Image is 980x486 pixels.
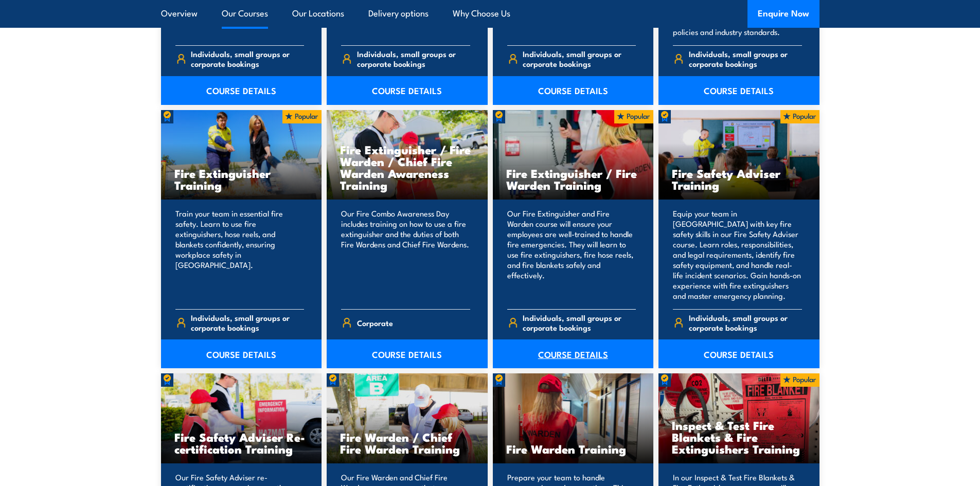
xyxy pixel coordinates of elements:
[161,339,322,368] a: COURSE DETAILS
[673,208,802,301] p: Equip your team in [GEOGRAPHIC_DATA] with key fire safety skills in our Fire Safety Adviser cours...
[658,76,819,105] a: COURSE DETAILS
[493,76,654,105] a: COURSE DETAILS
[191,49,304,68] span: Individuals, small groups or corporate bookings
[672,419,806,455] h3: Inspect & Test Fire Blankets & Fire Extinguishers Training
[161,76,322,105] a: COURSE DETAILS
[507,208,636,301] p: Our Fire Extinguisher and Fire Warden course will ensure your employees are well-trained to handl...
[506,167,640,191] h3: Fire Extinguisher / Fire Warden Training
[506,443,640,455] h3: Fire Warden Training
[357,49,470,68] span: Individuals, small groups or corporate bookings
[340,143,474,191] h3: Fire Extinguisher / Fire Warden / Chief Fire Warden Awareness Training
[357,315,393,331] span: Corporate
[191,313,304,332] span: Individuals, small groups or corporate bookings
[689,313,802,332] span: Individuals, small groups or corporate bookings
[327,76,488,105] a: COURSE DETAILS
[341,208,470,301] p: Our Fire Combo Awareness Day includes training on how to use a fire extinguisher and the duties o...
[174,431,309,455] h3: Fire Safety Adviser Re-certification Training
[658,339,819,368] a: COURSE DETAILS
[689,49,802,68] span: Individuals, small groups or corporate bookings
[327,339,488,368] a: COURSE DETAILS
[175,208,305,301] p: Train your team in essential fire safety. Learn to use fire extinguishers, hose reels, and blanke...
[174,167,309,191] h3: Fire Extinguisher Training
[493,339,654,368] a: COURSE DETAILS
[523,49,636,68] span: Individuals, small groups or corporate bookings
[523,313,636,332] span: Individuals, small groups or corporate bookings
[672,167,806,191] h3: Fire Safety Adviser Training
[340,431,474,455] h3: Fire Warden / Chief Fire Warden Training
